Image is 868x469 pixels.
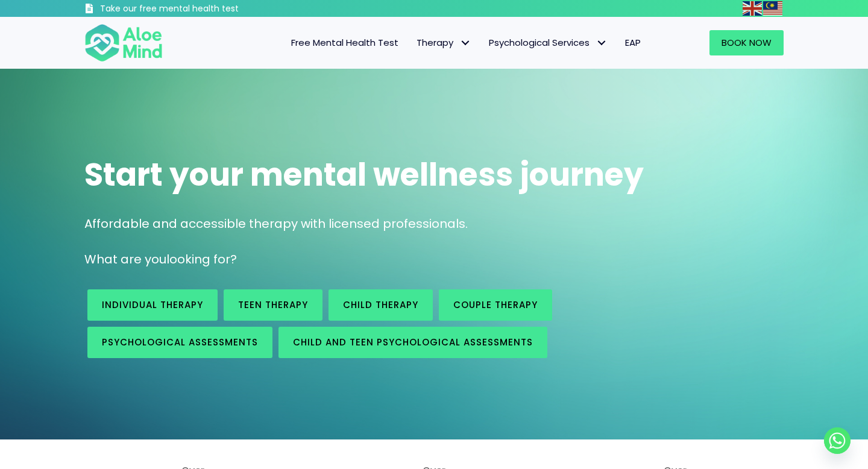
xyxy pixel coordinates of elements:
span: Psychological Services [489,36,607,49]
a: Psychological ServicesPsychological Services: submenu [480,30,616,55]
a: Whatsapp [824,427,851,454]
a: Couple therapy [439,289,552,321]
a: TherapyTherapy: submenu [407,30,480,55]
span: Book Now [722,36,772,49]
img: Aloe mind Logo [84,23,163,63]
span: Individual therapy [102,298,203,311]
a: English [743,1,763,15]
span: Start your mental wellness journey [84,153,644,197]
a: Malay [763,1,784,15]
a: Psychological assessments [87,327,272,358]
h3: Take our free mental health test [100,3,303,15]
span: looking for? [166,251,237,268]
a: Individual therapy [87,289,218,321]
span: Psychological Services: submenu [593,34,610,52]
span: Free Mental Health Test [291,36,398,49]
a: Book Now [709,30,784,55]
a: Take our free mental health test [84,3,303,17]
span: What are you [84,251,166,268]
span: EAP [625,36,641,49]
img: en [743,1,762,16]
span: Couple therapy [453,298,538,311]
span: Child and Teen Psychological assessments [293,336,533,348]
a: Teen Therapy [224,289,322,321]
img: ms [763,1,782,16]
span: Child Therapy [343,298,418,311]
span: Therapy [417,36,471,49]
a: EAP [616,30,650,55]
span: Psychological assessments [102,336,258,348]
span: Teen Therapy [238,298,308,311]
a: Free Mental Health Test [282,30,407,55]
nav: Menu [178,30,650,55]
p: Affordable and accessible therapy with licensed professionals. [84,215,784,233]
span: Therapy: submenu [456,34,474,52]
a: Child and Teen Psychological assessments [278,327,547,358]
a: Child Therapy [329,289,433,321]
